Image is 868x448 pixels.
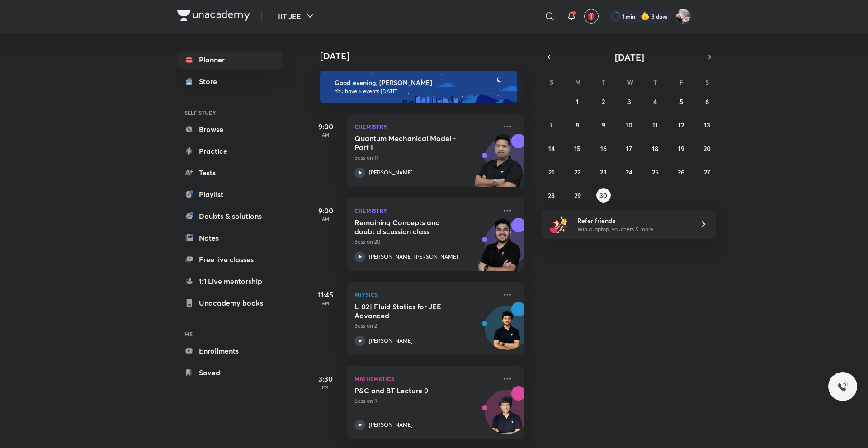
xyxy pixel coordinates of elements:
button: [DATE] [555,51,703,63]
abbr: Saturday [705,78,709,86]
h5: Quantum Mechanical Model - Part I [354,134,467,152]
abbr: September 15, 2025 [574,144,580,153]
p: [PERSON_NAME] [PERSON_NAME] [369,253,458,261]
button: September 2, 2025 [596,94,611,108]
abbr: September 21, 2025 [548,168,554,176]
abbr: September 17, 2025 [626,144,632,153]
button: September 8, 2025 [570,118,585,132]
p: Physics [354,289,496,300]
a: Planner [177,51,282,69]
a: Enrollments [177,342,282,360]
abbr: September 26, 2025 [678,168,684,176]
button: September 7, 2025 [544,118,559,132]
button: September 25, 2025 [648,165,662,179]
span: [DATE] [615,51,644,63]
img: Navin Raj [675,9,691,24]
h6: ME [177,326,282,342]
p: AM [307,132,344,137]
abbr: September 14, 2025 [548,144,555,153]
a: Doubts & solutions [177,207,282,225]
button: September 12, 2025 [674,118,689,132]
abbr: September 2, 2025 [602,97,605,106]
p: Session 11 [354,154,496,162]
p: Chemistry [354,205,496,216]
a: Browse [177,120,282,138]
abbr: September 11, 2025 [652,121,658,129]
abbr: September 12, 2025 [678,121,684,129]
h6: Refer friends [577,216,689,225]
button: September 20, 2025 [700,141,714,156]
h6: SELF STUDY [177,105,282,120]
p: [PERSON_NAME] [369,421,413,429]
a: Company Logo [177,10,250,23]
button: September 4, 2025 [648,94,662,108]
img: streak [641,12,650,21]
p: Session 9 [354,397,496,405]
p: [PERSON_NAME] [369,337,413,345]
a: 1:1 Live mentorship [177,272,282,290]
a: Tests [177,164,282,182]
p: AM [307,300,344,306]
h4: [DATE] [320,51,533,61]
h5: 9:00 [307,121,344,132]
p: Session 20 [354,238,496,246]
h5: 3:30 [307,373,344,384]
button: September 30, 2025 [596,188,611,203]
button: September 24, 2025 [622,165,637,179]
h5: Remaining Concepts and doubt discussion class [354,218,467,236]
p: AM [307,216,344,222]
abbr: Wednesday [627,78,633,86]
abbr: September 30, 2025 [599,191,607,200]
button: September 17, 2025 [622,141,637,156]
abbr: September 4, 2025 [653,97,657,106]
h5: 9:00 [307,205,344,216]
button: September 28, 2025 [544,188,559,203]
button: September 6, 2025 [700,94,714,108]
abbr: Friday [679,78,683,86]
abbr: September 28, 2025 [548,191,555,200]
abbr: Monday [575,78,580,86]
a: Store [177,72,282,90]
img: Company Logo [177,10,250,21]
button: avatar [584,9,599,24]
p: Chemistry [354,121,496,132]
abbr: September 7, 2025 [550,121,553,129]
img: Avatar [485,395,528,438]
img: Avatar [485,311,528,354]
abbr: Sunday [550,78,553,86]
abbr: September 27, 2025 [704,168,710,176]
abbr: September 5, 2025 [679,97,683,106]
abbr: September 22, 2025 [574,168,580,176]
abbr: September 29, 2025 [574,191,581,200]
button: September 15, 2025 [570,141,585,156]
a: Saved [177,363,282,382]
p: [PERSON_NAME] [369,169,413,177]
button: IIT JEE [273,7,321,25]
button: September 18, 2025 [648,141,662,156]
img: ttu [837,381,848,392]
button: September 5, 2025 [674,94,689,108]
p: Session 2 [354,322,496,330]
abbr: September 8, 2025 [576,121,579,129]
button: September 23, 2025 [596,165,611,179]
button: September 13, 2025 [700,118,714,132]
abbr: September 23, 2025 [600,168,607,176]
h5: P&C and BT Lecture 9 [354,386,467,395]
button: September 3, 2025 [622,94,637,108]
p: Win a laptop, vouchers & more [577,225,689,233]
button: September 14, 2025 [544,141,559,156]
button: September 27, 2025 [700,165,714,179]
img: unacademy [474,134,524,196]
button: September 16, 2025 [596,141,611,156]
img: referral [550,215,568,233]
abbr: September 3, 2025 [627,97,631,106]
button: September 11, 2025 [648,118,662,132]
a: Practice [177,142,282,160]
abbr: September 10, 2025 [626,121,632,129]
abbr: September 24, 2025 [626,168,632,176]
abbr: September 1, 2025 [576,97,579,106]
h5: L-02| Fluid Statics for JEE Advanced [354,302,467,320]
div: Store [199,76,222,87]
img: avatar [587,12,595,20]
button: September 9, 2025 [596,118,611,132]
